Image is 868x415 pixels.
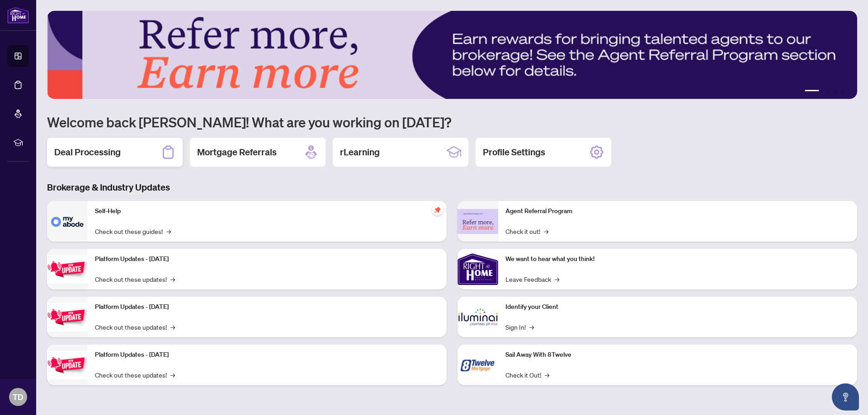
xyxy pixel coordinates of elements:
a: Check it out!→ [505,226,548,236]
p: Platform Updates - [DATE] [95,254,439,264]
span: → [545,370,549,380]
a: Check it Out!→ [505,370,549,380]
img: Agent Referral Program [458,209,498,234]
button: 2 [823,90,826,93]
span: → [166,226,171,236]
span: → [544,226,548,236]
img: We want to hear what you think! [458,249,498,289]
button: 1 [805,90,819,93]
h1: Welcome back [PERSON_NAME]! What are you working on [DATE]? [47,113,857,131]
a: Check out these updates!→ [95,322,175,332]
h2: Deal Processing [54,146,121,159]
span: → [170,274,175,284]
img: Self-Help [47,201,88,242]
span: pushpin [432,205,443,215]
span: → [529,322,534,332]
img: Slide 0 [47,11,857,99]
button: 4 [837,90,841,93]
img: logo [7,7,29,23]
img: Identify your Client [458,297,498,337]
button: Open asap [832,383,859,410]
a: Check out these guides!→ [95,226,171,236]
p: Sail Away With 8Twelve [505,350,850,360]
img: Platform Updates - July 21, 2025 [47,255,88,284]
a: Sign In!→ [505,322,534,332]
h2: rLearning [340,146,380,159]
p: Identify your Client [505,302,850,312]
button: 3 [830,90,834,93]
span: TD [13,391,24,403]
img: Platform Updates - July 8, 2025 [47,303,88,331]
img: Sail Away With 8Twelve [458,345,498,385]
a: Check out these updates!→ [95,370,175,380]
p: We want to hear what you think! [505,254,850,264]
p: Agent Referral Program [505,206,850,216]
h3: Brokerage & Industry Updates [47,181,857,194]
a: Leave Feedback→ [505,274,559,284]
p: Platform Updates - [DATE] [95,302,439,312]
p: Self-Help [95,206,439,216]
img: Platform Updates - June 23, 2025 [47,351,88,379]
span: → [170,322,175,332]
span: → [170,370,175,380]
h2: Mortgage Referrals [197,146,277,159]
h2: Profile Settings [483,146,545,159]
p: Platform Updates - [DATE] [95,350,439,360]
button: 5 [844,90,848,93]
a: Check out these updates!→ [95,274,175,284]
span: → [555,274,559,284]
